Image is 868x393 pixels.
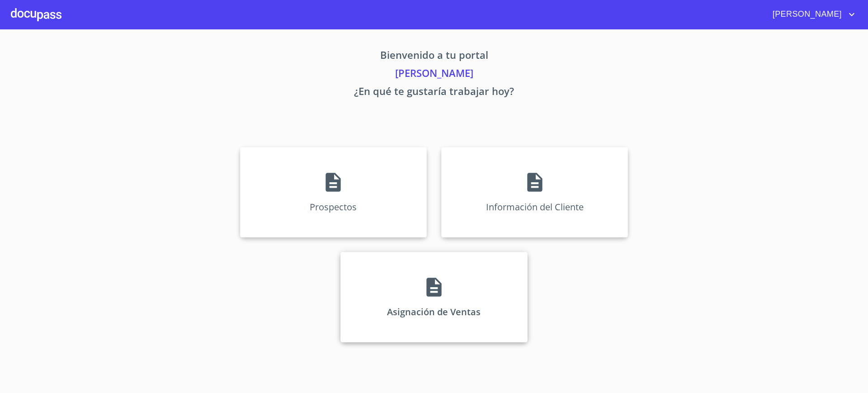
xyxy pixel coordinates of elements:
p: ¿En qué te gustaría trabajar hoy? [156,84,712,102]
span: [PERSON_NAME] [766,7,846,22]
p: Prospectos [310,201,357,213]
p: [PERSON_NAME] [156,66,712,84]
button: account of current user [766,7,857,22]
p: Bienvenido a tu portal [156,47,712,66]
p: Información del Cliente [486,201,584,213]
p: Asignación de Ventas [387,306,481,318]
